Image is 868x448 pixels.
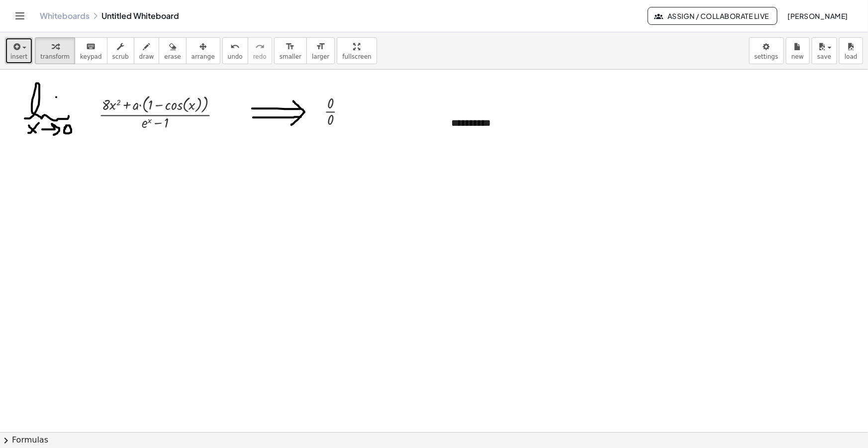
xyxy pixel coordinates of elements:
[80,53,102,60] span: keypad
[791,53,804,60] span: new
[12,8,28,24] button: Toggle navigation
[280,53,301,60] span: smaller
[337,37,377,64] button: fullscreen
[40,53,70,60] span: transform
[112,53,129,60] span: scrub
[228,53,243,60] span: undo
[139,53,154,60] span: draw
[342,53,371,60] span: fullscreen
[248,37,272,64] button: redoredo
[86,41,96,53] i: keyboard
[255,41,265,53] i: redo
[134,37,160,64] button: draw
[5,37,33,64] button: insert
[75,37,107,64] button: keyboardkeypad
[656,11,769,20] span: Assign / Collaborate Live
[230,41,240,53] i: undo
[286,41,295,53] i: format_size
[10,53,27,60] span: insert
[274,37,307,64] button: format_sizesmaller
[35,37,75,64] button: transform
[164,53,181,60] span: erase
[779,7,856,25] button: [PERSON_NAME]
[253,53,267,60] span: redo
[186,37,220,64] button: arrange
[787,11,848,20] span: [PERSON_NAME]
[845,53,858,60] span: load
[192,53,215,60] span: arrange
[306,37,335,64] button: format_sizelarger
[839,37,863,64] button: load
[107,37,134,64] button: scrub
[316,41,325,53] i: format_size
[786,37,810,64] button: new
[812,37,837,64] button: save
[755,53,778,60] span: settings
[312,53,329,60] span: larger
[222,37,248,64] button: undoundo
[817,53,831,60] span: save
[648,7,777,25] button: Assign / Collaborate Live
[159,37,186,64] button: erase
[40,11,90,21] a: Whiteboards
[749,37,784,64] button: settings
